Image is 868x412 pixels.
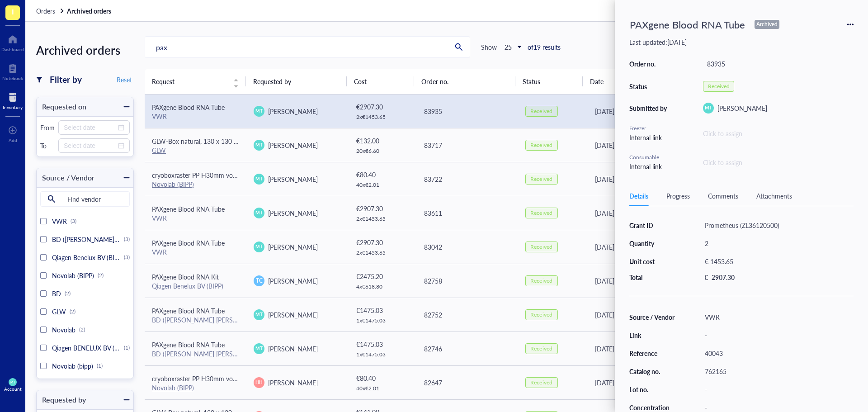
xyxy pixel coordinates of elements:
div: 4 x € 618.80 [356,283,409,290]
div: Catalog no. [629,367,675,375]
td: 83611 [416,196,518,230]
span: PAXgene Blood RNA Tube [152,238,225,247]
td: 83042 [416,230,518,264]
span: Orders [36,6,55,15]
div: Status [629,82,670,90]
th: Status [515,69,583,94]
div: [DATE] [595,208,714,218]
div: 2 x € 1453.65 [356,114,409,121]
div: (1) [97,362,103,369]
div: 1 x € 1475.03 [356,351,409,358]
span: [PERSON_NAME] [268,141,318,150]
span: [PERSON_NAME] [268,175,318,184]
div: [DATE] [595,174,714,184]
div: € 1475.03 [356,339,409,349]
td: 82746 [416,331,518,365]
div: Link [629,331,675,339]
div: (1) [124,344,130,351]
div: € 1453.65 [701,255,850,268]
b: 25 [505,43,512,52]
span: [PERSON_NAME] [268,107,318,116]
div: (2) [98,272,104,279]
td: 83722 [416,162,518,196]
div: € 1475.03 [356,305,409,315]
div: Received [530,209,552,217]
div: 40 x € 2.01 [356,385,409,392]
td: 82758 [416,264,518,298]
th: Order no. [414,69,515,94]
div: Qiagen Benelux BV (BIPP) [152,282,239,290]
span: MT [256,311,263,318]
div: (2) [65,290,71,297]
a: GLW [152,146,166,155]
span: I [12,6,14,17]
span: [PERSON_NAME] [268,276,318,285]
td: 82752 [416,298,518,331]
div: Source / Vendor [37,171,94,184]
div: Received [530,311,552,318]
div: [DATE] [595,276,714,286]
div: € 2475.20 [356,271,409,281]
div: BD ([PERSON_NAME] [PERSON_NAME]) [152,350,239,358]
span: Reset [117,76,132,84]
div: € 2907.30 [356,237,409,247]
div: of 19 results [528,43,561,51]
span: [PERSON_NAME] [268,378,318,387]
div: Notebook [2,76,23,81]
div: 40 x € 2.01 [356,181,409,189]
div: Order no. [629,60,670,68]
div: 82746 [424,344,510,354]
div: 1 x € 1475.03 [356,317,409,324]
th: Request [145,69,246,94]
div: € 2907.30 [356,102,409,112]
div: Comments [708,191,738,201]
div: Received [530,175,552,183]
div: Archived [755,20,779,29]
div: Requested on [37,100,86,113]
div: Total [629,273,675,281]
div: € 80.40 [356,373,409,383]
div: Internal link [629,161,670,171]
div: [DATE] [595,106,714,116]
div: 2907.30 [712,273,735,281]
span: VWR [52,217,67,226]
th: Cost [347,69,414,94]
div: Internal link [629,133,670,142]
span: [PERSON_NAME] [268,242,318,251]
span: MT [256,209,263,216]
div: VWR [152,112,239,120]
div: Source / Vendor [629,313,675,321]
span: [PERSON_NAME] [268,310,318,319]
div: 83935 [424,106,510,116]
span: [PERSON_NAME] [268,344,318,353]
div: Account [4,386,22,392]
span: GLW-Box natural, 130 x 130 x 115 mm, w/o divider [152,137,297,146]
div: Received [530,379,552,386]
div: Submitted by [629,104,670,112]
span: Novolab [52,325,75,334]
div: [DATE] [595,140,714,150]
a: Archived orders [67,7,113,15]
span: MT [705,104,712,111]
input: Select date [64,123,116,133]
div: Consumable [629,153,670,161]
div: Received [530,345,552,352]
span: Qiagen Benelux BV (BIPP) [52,253,123,262]
span: PAXgene Blood RNA Kit [152,272,219,281]
div: (3) [71,218,76,225]
a: Inventory [3,90,23,110]
span: cryoboxraster PP H30mm voor 7x7 pl [152,374,258,383]
div: Progress [666,191,690,201]
div: Received [530,277,552,284]
div: BD ([PERSON_NAME] [PERSON_NAME]) [152,316,239,324]
div: 82647 [424,378,510,388]
span: MT [256,243,263,250]
th: Date [583,69,717,94]
div: 40043 [701,347,854,360]
div: To [40,142,55,150]
span: PAXgene Blood RNA Tube [152,204,225,213]
span: BD ([PERSON_NAME] [PERSON_NAME]) [52,235,168,244]
a: Novolab (BIPP) [152,383,194,392]
button: Reset [115,74,134,85]
div: Reference [629,349,675,357]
